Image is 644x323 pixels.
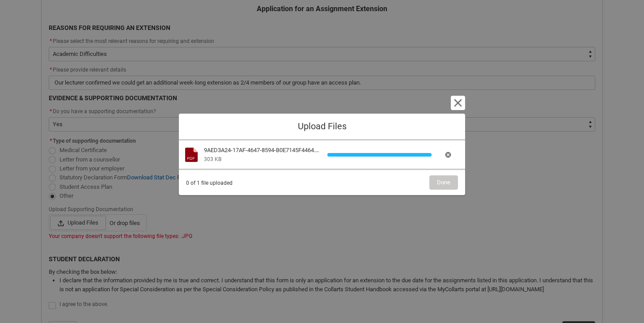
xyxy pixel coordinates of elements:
[215,156,221,162] span: KB
[204,146,322,155] div: 9AED3A24-17AF-4647-8594-B0E7145F4464.JPG.pdf
[186,175,233,187] span: 0 of 1 file uploaded
[186,121,458,132] h1: Upload Files
[204,156,213,162] span: 303
[451,96,465,110] button: Cancel and close
[429,175,458,190] button: Done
